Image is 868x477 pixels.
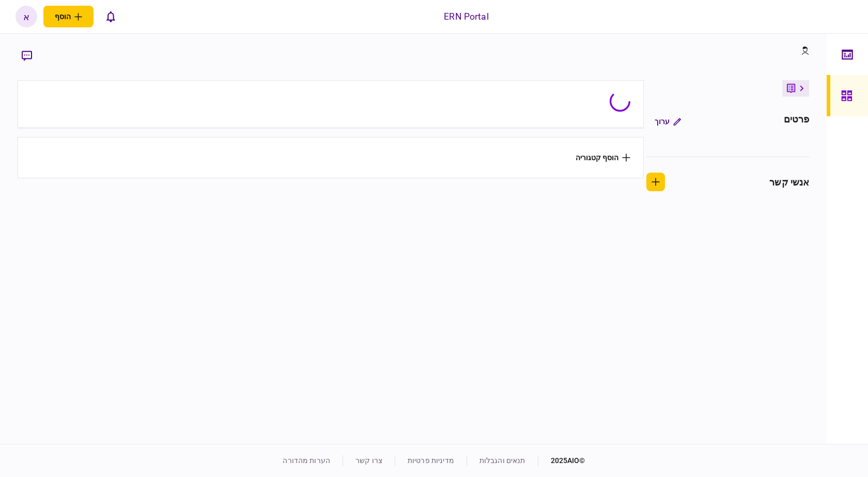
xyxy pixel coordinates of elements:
[408,456,454,465] a: מדיניות פרטיות
[769,175,809,189] div: אנשי קשר
[538,455,585,466] div: © 2025 AIO
[479,456,525,465] a: תנאים והגבלות
[576,153,630,162] button: הוסף קטגוריה
[646,112,689,131] button: ערוך
[355,456,382,465] a: צרו קשר
[784,112,810,131] div: פרטים
[16,6,37,27] button: א
[444,10,488,23] div: ERN Portal
[43,6,94,27] button: פתח תפריט להוספת לקוח
[100,6,121,27] button: פתח רשימת התראות
[283,456,330,465] a: הערות מהדורה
